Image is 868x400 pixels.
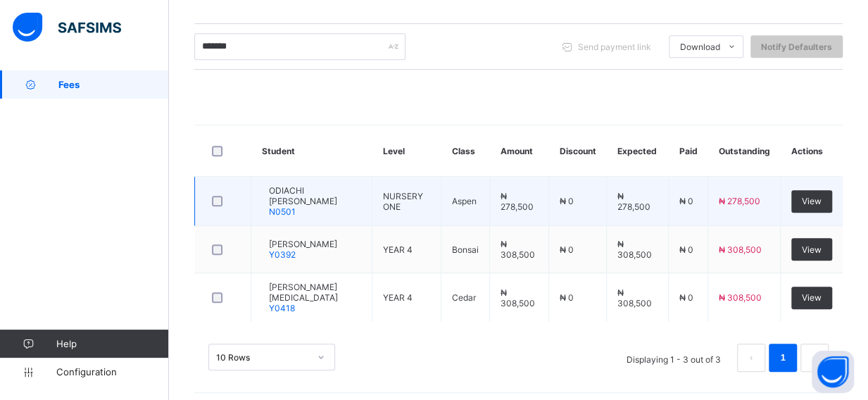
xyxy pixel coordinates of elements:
[769,344,797,372] li: 1
[501,239,535,260] span: ₦ 308,500
[606,125,668,177] th: Expected
[802,196,822,206] span: View
[548,125,606,177] th: Discount
[617,239,652,260] span: ₦ 308,500
[452,244,479,255] span: Bonsai
[680,42,720,52] span: Download
[269,185,361,206] span: ODIACHI [PERSON_NAME]
[251,125,372,177] th: Student
[578,42,651,52] span: Send payment link
[216,352,309,363] div: 10 Rows
[719,244,762,255] span: ₦ 308,500
[737,344,765,372] button: prev page
[489,125,548,177] th: Amount
[13,13,121,42] img: safsims
[560,292,574,303] span: ₦ 0
[802,244,822,255] span: View
[617,287,652,308] span: ₦ 308,500
[737,344,765,372] li: 上一页
[617,191,650,212] span: ₦ 278,500
[501,287,535,308] span: ₦ 308,500
[802,292,822,303] span: View
[679,196,693,206] span: ₦ 0
[707,125,780,177] th: Outstanding
[560,196,574,206] span: ₦ 0
[616,344,731,372] li: Displaying 1 - 3 out of 3
[269,282,361,303] span: [PERSON_NAME][MEDICAL_DATA]
[780,125,843,177] th: Actions
[776,349,789,367] a: 1
[679,292,693,303] span: ₦ 0
[56,338,168,349] span: Help
[269,249,296,260] span: Y0392
[800,344,829,372] button: next page
[452,292,476,303] span: Cedar
[501,191,534,212] span: ₦ 278,500
[679,244,693,255] span: ₦ 0
[58,79,169,90] span: Fees
[383,244,413,255] span: YEAR 4
[269,206,296,217] span: N0501
[719,196,760,206] span: ₦ 278,500
[56,366,168,377] span: Configuration
[269,239,337,249] span: [PERSON_NAME]
[668,125,707,177] th: Paid
[452,196,477,206] span: Aspen
[372,125,441,177] th: Level
[812,351,854,393] button: Open asap
[441,125,489,177] th: Class
[383,292,413,303] span: YEAR 4
[560,244,574,255] span: ₦ 0
[383,191,423,212] span: NURSERY ONE
[719,292,762,303] span: ₦ 308,500
[761,42,832,52] span: Notify Defaulters
[800,344,829,372] li: 下一页
[269,303,295,313] span: Y0418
